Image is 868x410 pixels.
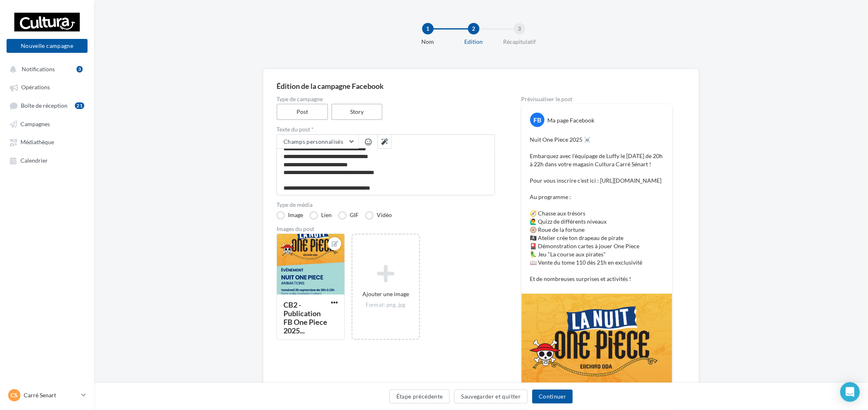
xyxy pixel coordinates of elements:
[283,138,343,145] span: Champs personnalisés
[310,211,332,220] label: Lien
[547,116,594,125] div: Ma page Facebook
[21,84,50,91] span: Opérations
[277,104,328,120] label: Post
[277,211,303,220] label: Image
[402,38,454,46] div: Nom
[22,66,55,72] span: Notifications
[468,23,479,34] div: 2
[277,127,495,132] label: Texte du post *
[514,23,525,34] div: 3
[454,390,528,403] button: Sauvegarder et quitter
[20,157,48,164] span: Calendrier
[422,23,434,34] div: 1
[840,382,860,402] div: Open Intercom Messenger
[447,38,500,46] div: Edition
[277,135,358,149] button: Champs personnalisés
[283,300,327,335] div: CB2 - Publication FB One Piece 2025...
[5,116,89,131] a: Campagnes
[7,39,88,53] button: Nouvelle campagne
[277,82,686,90] div: Édition de la campagne Facebook
[76,66,83,72] div: 3
[5,79,89,94] a: Opérations
[277,96,495,102] label: Type de campagne
[20,120,50,127] span: Campagnes
[365,211,392,220] label: Vidéo
[338,211,359,220] label: GIF
[277,202,495,208] label: Type de média
[532,390,573,403] button: Continuer
[493,38,546,46] div: Récapitulatif
[20,139,54,146] span: Médiathèque
[75,102,84,109] div: 21
[530,113,544,127] div: FB
[530,136,664,283] p: Nuit One Piece 2025 ☠️ Embarquez avec l'équipage de Luffy le [DATE] de 20h à 22h dans votre magas...
[24,391,78,399] p: Carré Senart
[7,387,88,403] a: CS Carré Senart
[5,153,89,168] a: Calendrier
[277,226,495,232] div: Images du post
[5,61,86,76] button: Notifications 3
[389,390,450,403] button: Étape précédente
[521,96,672,102] div: Prévisualiser le post
[5,134,89,149] a: Médiathèque
[5,98,89,113] a: Boîte de réception21
[11,391,18,399] span: CS
[331,104,383,120] label: Story
[21,102,67,109] span: Boîte de réception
